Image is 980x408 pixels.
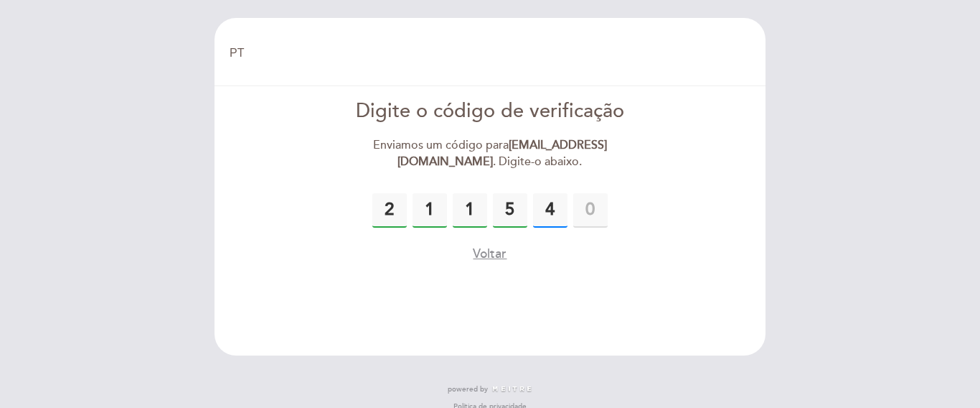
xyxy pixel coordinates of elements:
[372,193,407,228] input: 0
[573,193,608,228] input: 0
[491,386,532,393] img: MEITRE
[493,193,527,228] input: 0
[473,245,507,263] button: Voltar
[326,98,655,126] div: Digite o código de verificação
[326,137,655,170] div: Enviamos um código para . Digite-o abaixo.
[533,193,567,228] input: 0
[453,193,487,228] input: 0
[413,193,447,228] input: 0
[448,384,532,394] a: powered by
[448,384,488,394] span: powered by
[397,138,607,169] strong: [EMAIL_ADDRESS][DOMAIN_NAME]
